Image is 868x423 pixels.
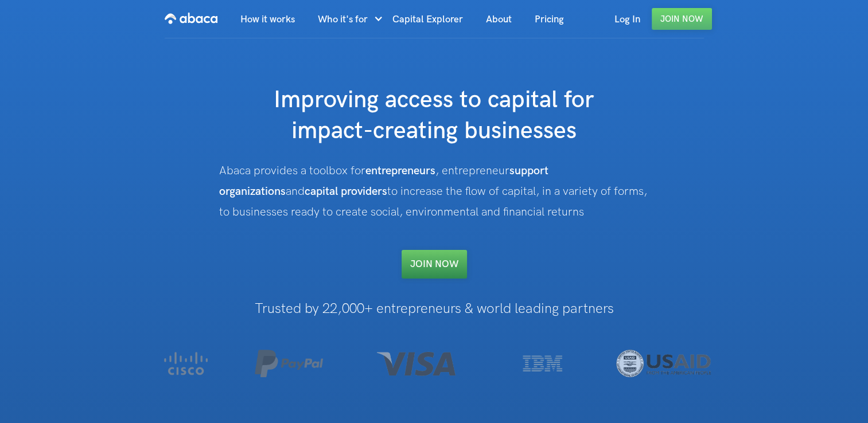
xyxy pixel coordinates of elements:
h1: Improving access to capital for impact-creating businesses [205,85,664,147]
strong: entrepreneurs [365,164,435,178]
h1: Trusted by 22,000+ entrepreneurs & world leading partners [130,301,738,316]
a: Join Now [652,8,712,30]
img: Abaca logo [165,9,217,28]
a: Join NOW [402,250,467,279]
div: Abaca provides a toolbox for , entrepreneur and to increase the flow of capital, in a variety of ... [219,160,649,222]
strong: capital providers [305,185,387,198]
